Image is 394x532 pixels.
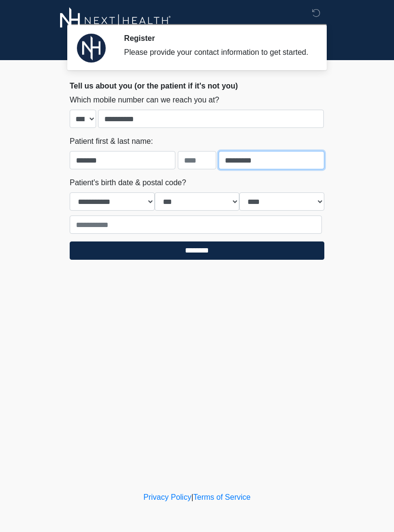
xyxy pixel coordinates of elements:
label: Patient first & last name: [70,136,153,147]
label: Patient's birth date & postal code? [70,177,186,189]
a: | [191,493,193,501]
img: Agent Avatar [77,34,106,63]
div: Please provide your contact information to get started. [124,47,310,58]
a: Privacy Policy [144,493,192,501]
a: Terms of Service [193,493,250,501]
h2: Tell us about you (or the patient if it's not you) [70,81,324,90]
img: Next-Health Logo [60,7,171,34]
label: Which mobile number can we reach you at? [70,94,219,106]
